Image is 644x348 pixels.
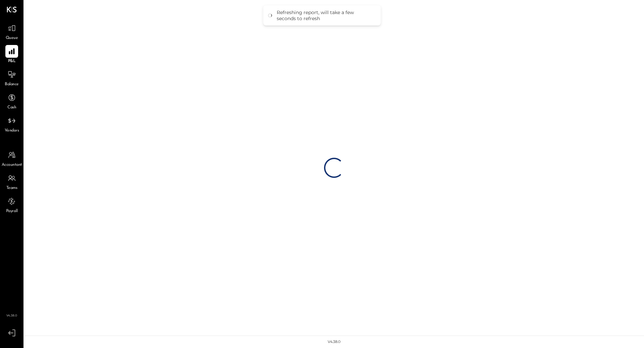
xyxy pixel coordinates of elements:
[0,22,23,41] a: Queue
[0,195,23,214] a: Payroll
[0,149,23,168] a: Accountant
[2,162,22,168] span: Accountant
[277,9,374,21] div: Refreshing report, will take a few seconds to refresh
[8,58,16,64] span: P&L
[6,208,18,214] span: Payroll
[0,172,23,191] a: Teams
[6,35,18,41] span: Queue
[5,128,19,134] span: Vendors
[6,185,17,191] span: Teams
[0,68,23,88] a: Balance
[0,91,23,111] a: Cash
[0,45,23,64] a: P&L
[328,339,340,345] div: v 4.38.0
[7,105,16,111] span: Cash
[5,82,19,88] span: Balance
[0,114,23,134] a: Vendors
